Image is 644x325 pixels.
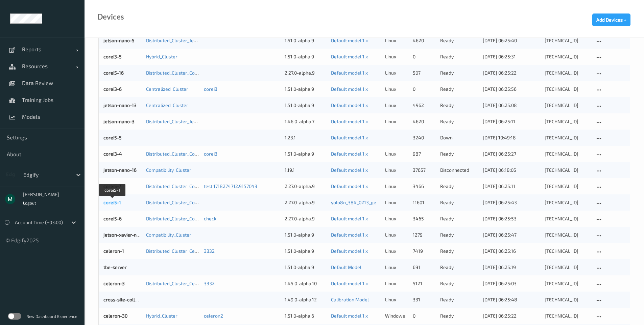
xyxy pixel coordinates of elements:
[103,102,137,108] a: jetson-nano-13
[146,167,191,173] a: Compatibility_Cluster
[440,264,478,271] p: ready
[545,86,590,92] div: [TECHNICAL_ID]
[103,183,121,189] a: corei5-7
[385,296,408,303] p: linux
[331,232,368,238] a: Default model 1.x
[103,264,127,270] a: tbe-server
[413,167,435,173] div: 37657
[331,151,368,157] a: Default model 1.x
[413,264,435,271] div: 691
[146,313,177,319] a: Hybrid_Cluster
[413,296,435,303] div: 331
[483,86,540,92] div: [DATE] 06:25:56
[483,296,540,303] div: [DATE] 06:25:48
[146,199,203,205] a: Distributed_Cluster_Corei5
[413,86,435,92] div: 0
[103,232,143,238] a: jetson-xavier-nx-1
[285,264,326,271] div: 1.51.0-alpha.9
[285,183,326,190] div: 2.27.0-alpha.9
[331,183,368,189] a: Default model 1.x
[285,167,326,173] div: 1.19.1
[440,53,478,60] p: ready
[285,248,326,254] div: 1.51.0-alpha.9
[204,86,217,92] a: corei3
[285,313,326,319] div: 1.51.0-alpha.6
[592,13,630,26] button: Add Devices +
[331,70,368,76] a: Default model 1.x
[285,232,326,238] div: 1.51.0-alpha.9
[103,248,124,254] a: celeron-1
[385,248,408,254] p: linux
[103,135,122,140] a: corei5-5
[545,215,590,222] div: [TECHNICAL_ID]
[103,297,154,302] a: cross-site-collaborator
[483,70,540,76] div: [DATE] 06:25:22
[385,102,408,109] p: linux
[146,280,206,286] a: Distributed_Cluster_Celeron
[483,232,540,238] div: [DATE] 06:25:47
[545,313,590,319] div: [TECHNICAL_ID]
[413,102,435,109] div: 4962
[331,199,376,205] a: yolo8n_384_0213_ge
[545,102,590,109] div: [TECHNICAL_ID]
[204,183,257,189] a: test 1718274712.9157043
[440,151,478,157] p: ready
[97,13,124,20] div: Devices
[385,167,408,173] p: linux
[545,151,590,157] div: [TECHNICAL_ID]
[204,313,223,319] a: celeron2
[146,86,188,92] a: Centralized_Cluster
[103,280,125,286] a: celeron-3
[545,296,590,303] div: [TECHNICAL_ID]
[331,313,368,319] a: Default model 1.x
[385,86,408,92] p: linux
[483,199,540,206] div: [DATE] 06:25:43
[103,199,121,205] a: corei5-1
[545,37,590,44] div: [TECHNICAL_ID]
[440,280,478,287] p: ready
[331,297,369,302] a: Calibration Model
[413,70,435,76] div: 507
[285,118,326,125] div: 1.46.0-alpha.7
[146,37,215,43] a: Distributed_Cluster_JetsonNano
[440,232,478,238] p: ready
[285,70,326,76] div: 2.27.0-alpha.9
[545,199,590,206] div: [TECHNICAL_ID]
[103,151,122,157] a: corei3-4
[331,264,361,270] a: Default Model
[440,37,478,44] p: ready
[440,167,478,173] p: disconnected
[331,248,368,254] a: Default model 1.x
[331,86,368,92] a: Default model 1.x
[440,296,478,303] p: ready
[331,37,368,43] a: Default model 1.x
[483,215,540,222] div: [DATE] 06:25:53
[483,313,540,319] div: [DATE] 06:25:22
[204,248,215,254] a: 3332
[146,232,191,238] a: Compatibility_Cluster
[385,53,408,60] p: linux
[103,216,122,221] a: corei5-6
[385,37,408,44] p: linux
[413,280,435,287] div: 5121
[146,102,188,108] a: Centralized_Cluster
[146,248,206,254] a: Distributed_Cluster_Celeron
[413,134,435,141] div: 3240
[545,248,590,254] div: [TECHNICAL_ID]
[385,199,408,206] p: linux
[440,183,478,190] p: ready
[146,183,203,189] a: Distributed_Cluster_Corei5
[103,118,135,124] a: jetson-nano-3
[146,70,203,76] a: Distributed_Cluster_Corei5
[483,102,540,109] div: [DATE] 06:25:08
[413,151,435,157] div: 987
[413,53,435,60] div: 0
[545,118,590,125] div: [TECHNICAL_ID]
[285,53,326,60] div: 1.51.0-alpha.9
[545,53,590,60] div: [TECHNICAL_ID]
[545,134,590,141] div: [TECHNICAL_ID]
[440,215,478,222] p: ready
[545,70,590,76] div: [TECHNICAL_ID]
[103,167,137,173] a: jetson-nano-16
[146,216,203,221] a: Distributed_Cluster_Corei5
